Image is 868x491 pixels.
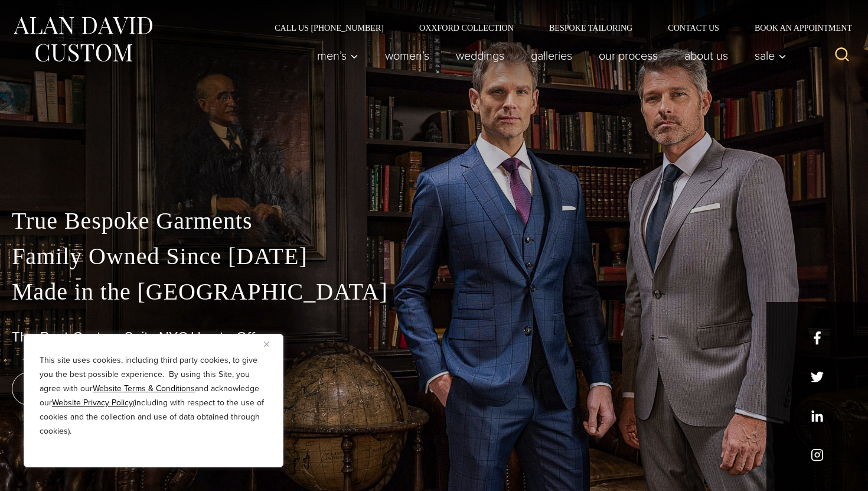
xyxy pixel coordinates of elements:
[531,24,650,32] a: Bespoke Tailoring
[12,372,177,405] a: book an appointment
[93,382,195,395] a: Website Terms & Conditions
[52,396,133,409] a: Website Privacy Policy
[12,329,856,346] h1: The Best Custom Suits NYC Has to Offer
[264,337,278,351] button: Close
[12,203,856,310] p: True Bespoke Garments Family Owned Since [DATE] Made in the [GEOGRAPHIC_DATA]
[443,44,518,67] a: weddings
[402,24,531,32] a: Oxxford Collection
[257,24,402,32] a: Call Us [PHONE_NUMBER]
[304,44,793,67] nav: Primary Navigation
[264,342,269,347] img: Close
[518,44,586,67] a: Galleries
[257,24,856,32] nav: Secondary Navigation
[372,44,443,67] a: Women’s
[12,13,154,66] img: Alan David Custom
[755,50,787,61] span: Sale
[40,353,267,438] p: This site uses cookies, including third party cookies, to give you the best possible experience. ...
[586,44,671,67] a: Our Process
[671,44,742,67] a: About Us
[317,50,358,61] span: Men’s
[828,41,856,70] button: View Search Form
[650,24,737,32] a: Contact Us
[737,24,856,32] a: Book an Appointment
